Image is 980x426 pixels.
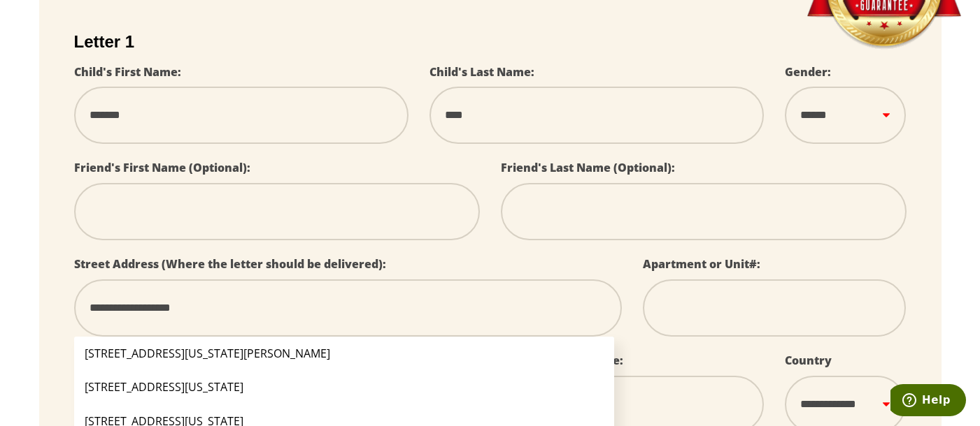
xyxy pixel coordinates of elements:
[785,64,831,80] label: Gender:
[890,384,966,419] iframe: Opens a widget where you can find more information
[74,256,386,272] label: Street Address (Where the letter should be delivered):
[501,160,675,175] label: Friend's Last Name (Optional):
[74,337,615,370] li: [STREET_ADDRESS][US_STATE][PERSON_NAME]
[643,256,760,272] label: Apartment or Unit#:
[785,353,832,368] label: Country
[74,160,250,175] label: Friend's First Name (Optional):
[429,64,534,80] label: Child's Last Name:
[74,370,615,404] li: [STREET_ADDRESS][US_STATE]
[74,32,907,52] h2: Letter 1
[74,64,181,80] label: Child's First Name:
